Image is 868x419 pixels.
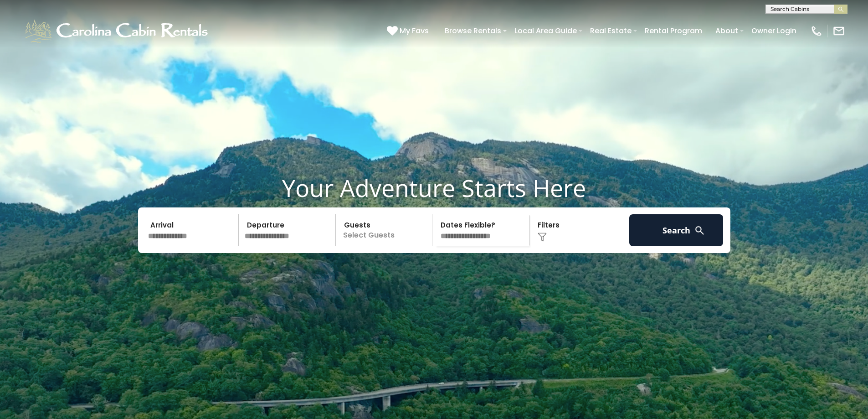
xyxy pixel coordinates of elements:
a: About [711,23,743,39]
a: Owner Login [747,23,801,39]
span: My Favs [400,25,429,36]
img: phone-regular-white.png [810,25,823,37]
a: My Favs [387,25,431,37]
img: search-regular-white.png [694,225,705,236]
p: Select Guests [339,214,432,246]
button: Search [629,214,724,246]
img: White-1-1-2.png [23,17,212,45]
a: Local Area Guide [510,23,581,39]
img: filter--v1.png [538,233,547,242]
a: Rental Program [640,23,707,39]
h1: Your Adventure Starts Here [7,174,861,202]
a: Real Estate [586,23,636,39]
img: mail-regular-white.png [832,25,845,37]
a: Browse Rentals [440,23,506,39]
